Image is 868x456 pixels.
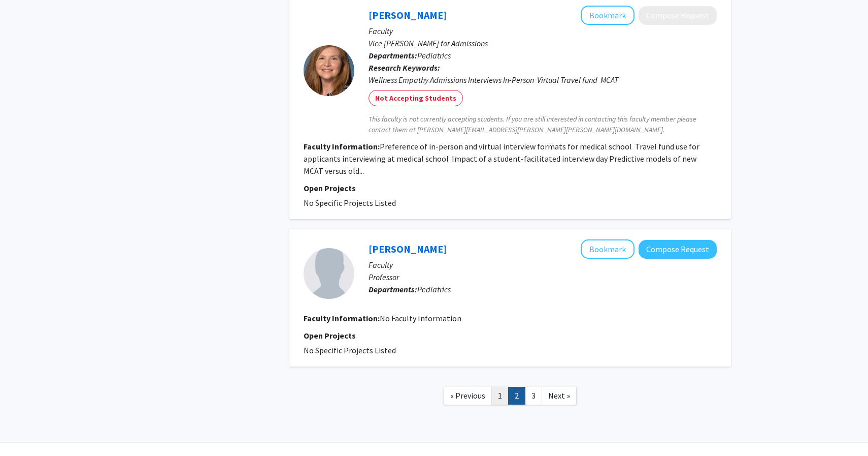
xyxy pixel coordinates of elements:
[581,239,635,259] button: Add Zubair Aghai to Bookmarks
[369,242,447,255] a: [PERSON_NAME]
[8,410,43,448] iframe: Chat
[525,387,542,405] a: 3
[369,271,717,283] p: Professor
[581,6,635,25] button: Add Alisa LoSasso to Bookmarks
[639,240,717,259] button: Compose Request to Zubair Aghai
[444,387,492,405] a: Previous
[304,141,699,176] fg-read-more: Preference of in-person and virtual interview formats for medical school Travel fund use for appl...
[369,284,417,294] b: Departments:
[542,387,577,405] a: Next
[369,259,717,271] p: Faculty
[369,25,717,37] p: Faculty
[304,345,396,355] span: No Specific Projects Listed
[639,6,717,25] button: Compose Request to Alisa LoSasso
[304,141,380,151] b: Faculty Information:
[304,198,396,208] span: No Specific Projects Listed
[369,114,717,135] span: This faculty is not currently accepting students. If you are still interested in contacting this ...
[380,313,461,323] span: No Faculty Information
[369,74,717,86] div: Wellness Empathy Admissions Interviews In-Person Virtual Travel fund MCAT
[304,182,717,194] p: Open Projects
[417,284,451,294] span: Pediatrics
[491,387,509,405] a: 1
[508,387,525,405] a: 2
[369,37,717,49] p: Vice [PERSON_NAME] for Admissions
[417,50,451,60] span: Pediatrics
[369,90,463,106] mat-chip: Not Accepting Students
[369,50,417,60] b: Departments:
[548,390,570,401] span: Next »
[369,9,447,21] a: [PERSON_NAME]
[369,63,440,73] b: Research Keywords:
[289,377,731,418] nav: Page navigation
[450,390,485,401] span: « Previous
[304,329,717,342] p: Open Projects
[304,313,380,323] b: Faculty Information:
